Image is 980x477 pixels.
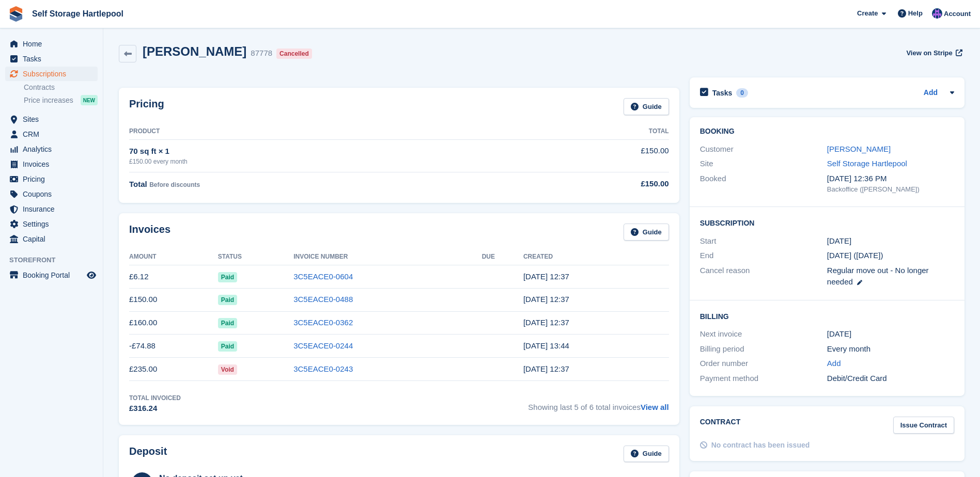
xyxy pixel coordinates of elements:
[827,328,954,340] div: [DATE]
[218,364,237,375] span: Void
[827,173,954,185] div: [DATE] 12:36 PM
[827,251,883,260] span: [DATE] ([DATE])
[8,6,24,22] img: stora-icon-8386f47178a22dfd0bd8f6a31ec36ba5ce8667c1dd55bd0f319d3a0aa187defe.svg
[624,98,669,115] a: Guide
[23,187,85,201] span: Coupons
[5,157,98,171] a: menu
[23,232,85,246] span: Capital
[924,87,938,99] a: Add
[129,393,181,403] div: Total Invoiced
[129,146,516,157] div: 70 sq ft × 1
[23,127,85,141] span: CRM
[700,250,827,262] div: End
[24,94,98,106] a: Price increases NEW
[5,52,98,66] a: menu
[293,318,353,327] a: 3C5EACE0-0362
[129,335,218,358] td: -£74.88
[5,268,98,282] a: menu
[523,249,669,265] th: Created
[908,8,923,19] span: Help
[218,272,237,282] span: Paid
[827,343,954,355] div: Every month
[5,127,98,141] a: menu
[827,373,954,385] div: Debit/Credit Card
[23,172,85,186] span: Pricing
[293,341,353,350] a: 3C5EACE0-0244
[624,224,669,241] a: Guide
[129,98,164,115] h2: Pricing
[129,403,181,415] div: £316.24
[827,266,929,287] span: Regular move out - No longer needed
[700,328,827,340] div: Next invoice
[902,44,965,61] a: View on Stripe
[482,249,523,265] th: Due
[293,249,482,265] th: Invoice Number
[129,224,170,241] h2: Invoices
[906,48,952,58] span: View on Stripe
[129,358,218,381] td: £235.00
[23,268,85,282] span: Booking Portal
[149,181,200,188] span: Before discounts
[700,217,954,228] h2: Subscription
[129,265,218,289] td: £6.12
[712,88,733,98] h2: Tasks
[28,5,128,22] a: Self Storage Hartlepool
[23,37,85,51] span: Home
[827,184,954,195] div: Backoffice ([PERSON_NAME])
[218,318,237,328] span: Paid
[143,44,246,58] h2: [PERSON_NAME]
[293,272,353,281] a: 3C5EACE0-0604
[700,158,827,170] div: Site
[129,249,218,265] th: Amount
[23,217,85,231] span: Settings
[23,142,85,156] span: Analytics
[5,217,98,231] a: menu
[5,37,98,51] a: menu
[857,8,878,19] span: Create
[523,364,569,373] time: 2025-06-27 11:37:02 UTC
[711,440,810,451] div: No contract has been issued
[218,249,293,265] th: Status
[528,393,668,415] span: Showing last 5 of 6 total invoices
[893,417,954,434] a: Issue Contract
[700,311,954,321] h2: Billing
[5,202,98,216] a: menu
[700,417,741,434] h2: Contract
[5,187,98,201] a: menu
[9,255,103,265] span: Storefront
[944,9,971,19] span: Account
[24,96,73,105] span: Price increases
[85,269,98,281] a: Preview store
[129,288,218,311] td: £150.00
[129,311,218,335] td: £160.00
[700,265,827,288] div: Cancel reason
[218,341,237,352] span: Paid
[700,173,827,195] div: Booked
[516,123,669,140] th: Total
[827,358,841,370] a: Add
[523,295,569,304] time: 2025-08-27 11:37:21 UTC
[516,178,669,190] div: £150.00
[5,172,98,186] a: menu
[276,49,312,59] div: Cancelled
[827,235,851,247] time: 2025-05-27 00:00:00 UTC
[5,67,98,81] a: menu
[641,403,669,411] a: View all
[293,295,353,304] a: 3C5EACE0-0488
[218,295,237,305] span: Paid
[624,446,669,463] a: Guide
[5,112,98,126] a: menu
[827,145,891,153] a: [PERSON_NAME]
[23,202,85,216] span: Insurance
[23,67,85,81] span: Subscriptions
[23,112,85,126] span: Sites
[523,318,569,327] time: 2025-07-27 11:37:20 UTC
[129,180,147,188] span: Total
[700,343,827,355] div: Billing period
[81,95,98,105] div: NEW
[932,8,942,19] img: Sean Wood
[827,159,907,168] a: Self Storage Hartlepool
[129,446,167,463] h2: Deposit
[129,123,516,140] th: Product
[23,52,85,66] span: Tasks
